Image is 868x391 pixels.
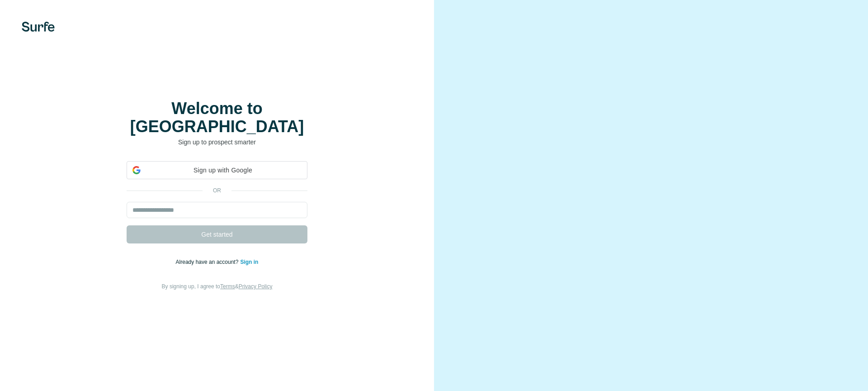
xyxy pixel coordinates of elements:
[240,259,258,265] a: Sign in
[162,283,273,290] span: By signing up, I agree to &
[176,259,241,265] span: Already have an account?
[220,283,235,290] a: Terms
[127,161,307,179] div: Sign up with Google
[127,100,307,136] h1: Welcome to [GEOGRAPHIC_DATA]
[22,22,55,32] img: Surfe's logo
[144,166,302,175] span: Sign up with Google
[239,283,273,290] a: Privacy Policy
[203,186,231,195] p: or
[127,138,307,147] p: Sign up to prospect smarter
